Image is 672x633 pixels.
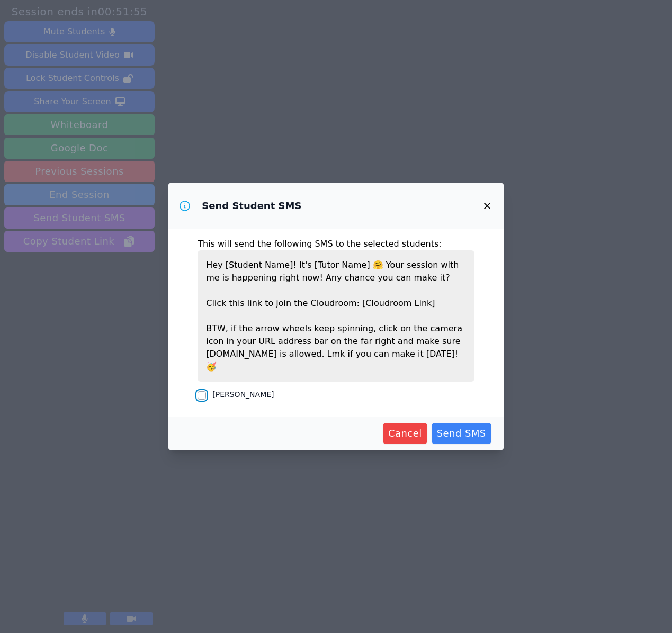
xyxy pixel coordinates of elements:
button: Cancel [383,423,427,444]
h3: Send Student SMS [202,200,301,212]
span: congratulations [206,361,217,372]
p: Hey [Student Name]! It's [Tutor Name] Your session with me is happening right now! Any chance you... [198,250,474,382]
p: This will send the following SMS to the selected students: [198,238,474,250]
span: Send SMS [437,426,486,441]
span: happy [373,260,383,270]
label: [PERSON_NAME] [212,390,274,399]
button: Send SMS [432,423,491,444]
span: Cancel [388,426,422,441]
